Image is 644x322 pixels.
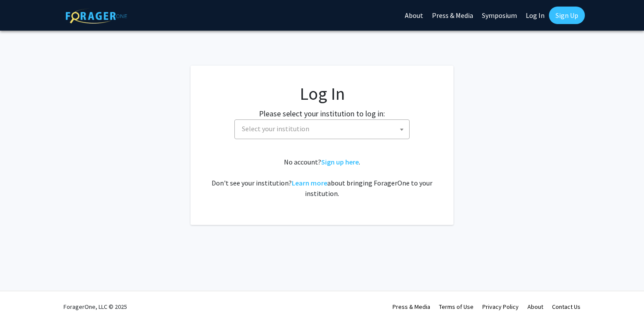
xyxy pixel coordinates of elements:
h1: Log In [208,83,436,104]
div: ForagerOne, LLC © 2025 [64,291,127,322]
span: Select your institution [234,119,410,139]
a: Press & Media [393,303,430,311]
a: Contact Us [552,303,580,311]
a: Sign up here [321,157,359,166]
a: About [527,303,543,311]
div: No account? . Don't see your institution? about bringing ForagerOne to your institution. [208,157,436,199]
a: Learn more about bringing ForagerOne to your institution [292,178,327,187]
img: ForagerOne Logo [66,8,127,24]
span: Select your institution [238,120,409,138]
a: Terms of Use [439,303,474,311]
span: Select your institution [242,124,309,133]
a: Privacy Policy [482,303,519,311]
a: Sign Up [549,7,585,24]
label: Please select your institution to log in: [259,108,385,119]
